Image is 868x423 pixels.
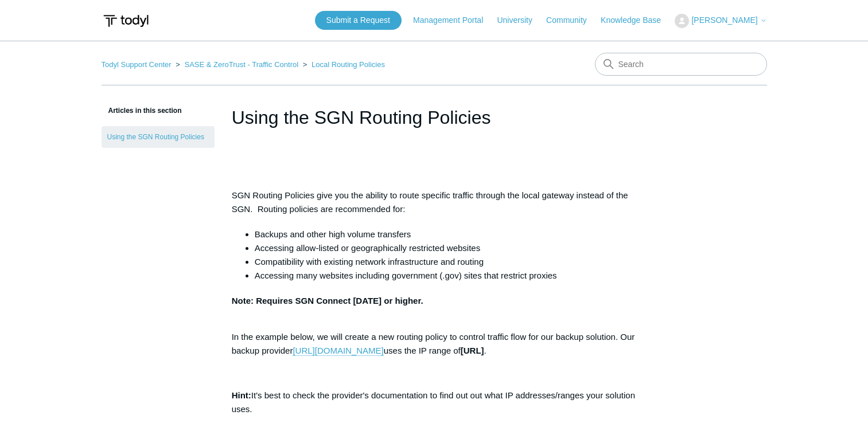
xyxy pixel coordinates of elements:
a: University [497,14,543,26]
a: Submit a Request [315,11,402,30]
a: Knowledge Base [601,14,672,26]
button: [PERSON_NAME] [675,14,766,28]
span: Articles in this section [102,107,182,115]
a: Management Portal [413,14,495,26]
img: Todyl Support Center Help Center home page [102,10,150,32]
span: Hint: [232,390,251,400]
a: SASE & ZeroTrust - Traffic Control [184,60,298,69]
li: Local Routing Policies [301,60,385,69]
span: . [484,346,486,355]
li: Accessing allow-listed or geographically restricted websites [255,241,637,255]
p: SGN Routing Policies give you the ability to route specific traffic through the local gateway ins... [232,189,637,216]
li: Compatibility with existing network infrastructure and routing [255,255,637,269]
h1: Using the SGN Routing Policies [232,104,637,131]
a: Using the SGN Routing Policies [102,126,215,148]
span: [URL] [461,346,484,355]
li: Backups and other high volume transfers [255,228,637,241]
a: Todyl Support Center [102,60,172,69]
a: Community [546,14,598,26]
span: [PERSON_NAME] [691,15,757,25]
li: Todyl Support Center [102,60,174,69]
span: uses the IP range of [384,346,461,355]
a: [URL][DOMAIN_NAME] [293,346,383,356]
li: SASE & ZeroTrust - Traffic Control [173,60,301,69]
li: Accessing many websites including government (.gov) sites that restrict proxies [255,269,637,283]
strong: Note: Requires SGN Connect [DATE] or higher. [232,296,423,305]
span: It's best to check the provider's documentation to find out out what IP addresses/ranges your sol... [232,390,635,414]
a: Local Routing Policies [312,60,385,69]
input: Search [595,53,767,76]
span: In the example below, we will create a new routing policy to control traffic flow for our backup ... [232,332,635,355]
